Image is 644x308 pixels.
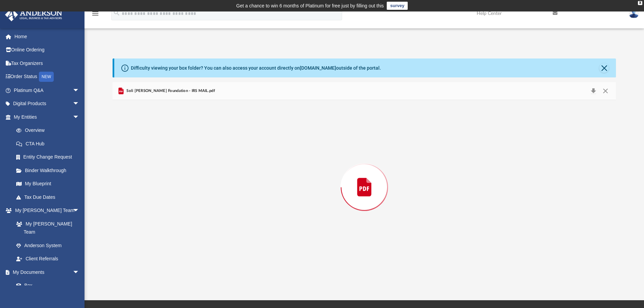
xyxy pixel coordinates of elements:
a: Entity Change Request [9,150,90,164]
a: menu [91,13,99,18]
button: Download [587,86,599,96]
div: close [638,1,642,5]
a: Client Referrals [9,252,86,266]
a: My [PERSON_NAME] Teamarrow_drop_down [5,204,86,217]
a: My Blueprint [9,177,86,191]
div: NEW [39,72,54,82]
a: My Entitiesarrow_drop_down [5,110,90,124]
a: My Documentsarrow_drop_down [5,265,86,279]
a: Overview [9,124,90,137]
div: Preview [113,82,616,275]
a: Platinum Q&Aarrow_drop_down [5,84,90,97]
a: Anderson System [9,239,86,252]
button: Close [599,63,609,73]
a: Tax Due Dates [9,190,90,204]
a: Online Ordering [5,43,90,57]
a: Order StatusNEW [5,70,90,84]
img: Anderson Advisors Platinum Portal [3,8,64,21]
span: arrow_drop_down [73,97,86,111]
a: Box [9,279,83,292]
i: menu [91,9,99,18]
span: arrow_drop_down [73,265,86,279]
a: My [PERSON_NAME] Team [9,217,83,239]
span: Soli [PERSON_NAME] Foundation - IRS MAIL.pdf [125,88,215,94]
a: Digital Productsarrow_drop_down [5,97,90,111]
a: Tax Organizers [5,56,90,70]
a: Home [5,30,90,43]
span: arrow_drop_down [73,204,86,218]
button: Close [599,86,612,96]
a: survey [387,2,408,10]
img: User Pic [629,8,639,18]
a: CTA Hub [9,137,90,150]
a: [DOMAIN_NAME] [300,65,336,71]
i: search [113,9,120,17]
a: Binder Walkthrough [9,164,90,177]
span: arrow_drop_down [73,84,86,97]
span: arrow_drop_down [73,110,86,124]
div: Difficulty viewing your box folder? You can also access your account directly on outside of the p... [131,65,381,72]
div: Get a chance to win 6 months of Platinum for free just by filling out this [236,2,384,10]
